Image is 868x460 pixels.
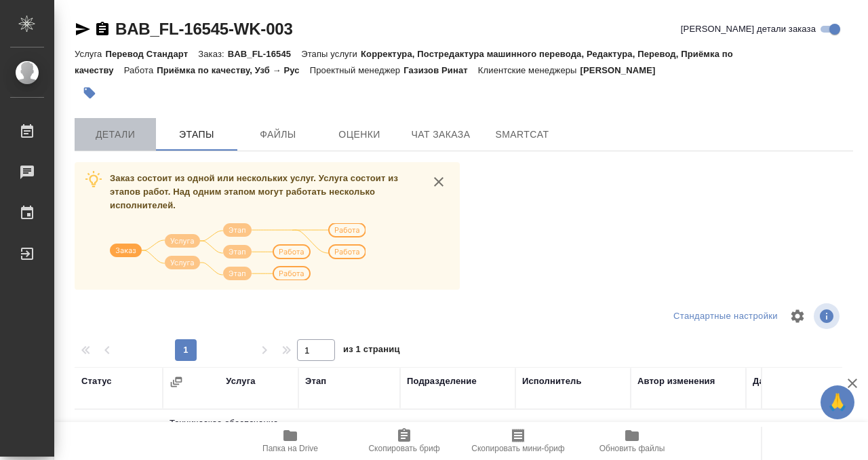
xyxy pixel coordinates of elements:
[81,375,112,388] div: Статус
[94,21,111,37] button: Скопировать ссылку
[305,375,326,388] div: Этап
[522,375,582,388] div: Исполнитель
[471,444,564,453] span: Скопировать мини-бриф
[105,49,198,59] p: Перевод Стандарт
[124,65,157,75] p: Работа
[490,126,555,143] span: SmartCat
[75,49,105,59] p: Услуга
[157,65,309,75] p: Приёмка по качеству, Узб → Рус
[599,444,665,453] span: Обновить файлы
[637,375,715,388] div: Автор изменения
[83,126,148,143] span: Детали
[170,375,183,389] button: Сгруппировать
[781,300,814,332] span: Настроить таблицу
[343,341,400,361] span: из 1 страниц
[580,65,666,75] p: [PERSON_NAME]
[670,306,781,327] div: split button
[408,126,473,143] span: Чат заказа
[368,444,439,453] span: Скопировать бриф
[575,422,689,460] button: Обновить файлы
[461,422,575,460] button: Скопировать мини-бриф
[753,375,807,388] div: Дата начала
[347,422,461,460] button: Скопировать бриф
[226,375,255,388] div: Услуга
[75,49,733,75] p: Корректура, Постредактура машинного перевода, Редактура, Перевод, Приёмка по качеству
[110,173,398,210] span: Заказ состоит из одной или нескольких услуг. Услуга состоит из этапов работ. Над одним этапом мог...
[164,126,229,143] span: Этапы
[478,65,580,75] p: Клиентские менеджеры
[75,78,104,108] button: Добавить тэг
[262,444,318,453] span: Папка на Drive
[429,172,449,192] button: close
[198,49,227,59] p: Заказ:
[310,65,403,75] p: Проектный менеджер
[245,126,311,143] span: Файлы
[407,375,477,388] div: Подразделение
[814,303,842,329] span: Посмотреть информацию
[228,49,301,59] p: BAB_FL-16545
[826,388,849,417] span: 🙏
[327,126,392,143] span: Оценки
[821,385,854,419] button: 🙏
[301,49,361,59] p: Этапы услуги
[681,22,816,36] span: [PERSON_NAME] детали заказа
[75,21,91,37] button: Скопировать ссылку для ЯМессенджера
[233,422,347,460] button: Папка на Drive
[115,20,293,38] a: BAB_FL-16545-WK-003
[403,65,478,75] p: Газизов Ринат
